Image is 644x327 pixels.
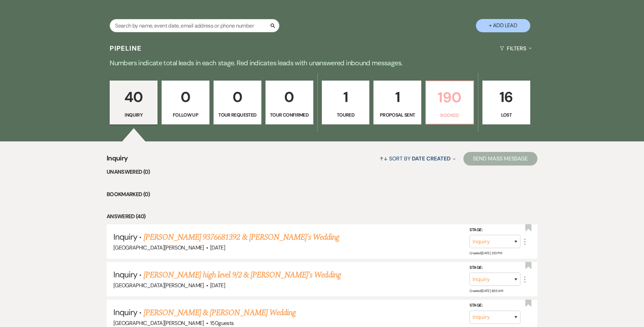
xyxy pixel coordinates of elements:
[326,111,365,119] p: Toured
[380,155,388,162] span: ↑↓
[378,111,417,119] p: Proposal Sent
[107,190,537,199] li: Bookmarked (0)
[430,86,469,109] p: 190
[373,81,421,125] a: 1Proposal Sent
[113,282,204,289] span: [GEOGRAPHIC_DATA][PERSON_NAME]
[162,81,209,125] a: 0Follow Up
[107,212,537,221] li: Answered (40)
[322,81,370,125] a: 1Toured
[113,320,204,327] span: [GEOGRAPHIC_DATA][PERSON_NAME]
[470,289,503,293] span: Created: [DATE] 8:55 AM
[214,81,261,125] a: 0Tour Requested
[210,244,225,251] span: [DATE]
[210,320,234,327] span: 150 guests
[470,302,520,309] label: Stage:
[110,19,279,32] input: Search by name, event date, email address or phone number
[218,86,257,108] p: 0
[265,81,313,125] a: 0Tour Confirmed
[470,251,502,255] span: Created: [DATE] 2:10 PM
[107,153,128,168] span: Inquiry
[470,226,520,234] label: Stage:
[78,57,567,68] p: Numbers indicate total leads in each stage. Red indicates leads with unanswered inbound messages.
[113,231,137,242] span: Inquiry
[378,86,417,108] p: 1
[144,307,296,319] a: [PERSON_NAME] & [PERSON_NAME] Wedding
[144,231,339,243] a: [PERSON_NAME] 9376681392 & [PERSON_NAME]'s Wedding
[326,86,365,108] p: 1
[110,81,158,125] a: 40Inquiry
[487,86,526,108] p: 16
[144,269,341,281] a: [PERSON_NAME] high level 9/2 & [PERSON_NAME]'s Wedding
[113,307,137,317] span: Inquiry
[482,81,530,125] a: 16Lost
[166,111,205,119] p: Follow Up
[107,168,537,176] li: Unanswered (0)
[114,86,153,108] p: 40
[110,44,142,53] h3: Pipeline
[113,244,204,251] span: [GEOGRAPHIC_DATA][PERSON_NAME]
[166,86,205,108] p: 0
[270,111,309,119] p: Tour Confirmed
[463,152,537,166] button: Send Mass Message
[412,155,450,162] span: Date Created
[470,264,520,272] label: Stage:
[113,269,137,280] span: Inquiry
[114,111,153,119] p: Inquiry
[497,39,534,57] button: Filters
[487,111,526,119] p: Lost
[210,282,225,289] span: [DATE]
[218,111,257,119] p: Tour Requested
[270,86,309,108] p: 0
[430,111,469,119] p: Booked
[425,81,474,125] a: 190Booked
[476,19,530,32] button: + Add Lead
[377,150,458,168] button: Sort By Date Created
